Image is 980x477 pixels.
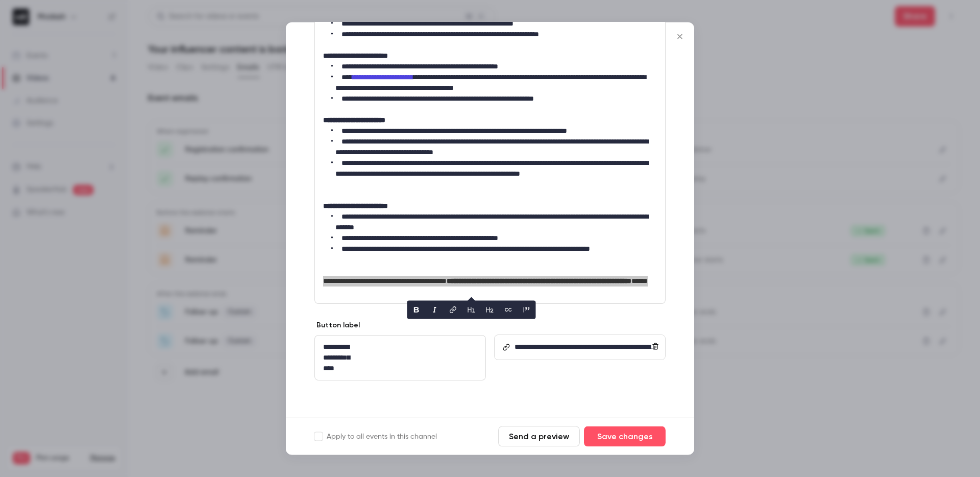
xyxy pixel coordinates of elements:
[510,336,665,360] div: editor
[315,336,485,380] div: editor
[670,27,690,47] button: Close
[314,432,437,442] label: Apply to all events in this channel
[519,302,535,318] button: blockquote
[584,426,666,447] button: Save changes
[314,321,360,331] label: Button label
[427,302,443,318] button: italic
[445,302,461,318] button: link
[408,302,425,318] button: bold
[498,426,580,447] button: Send a preview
